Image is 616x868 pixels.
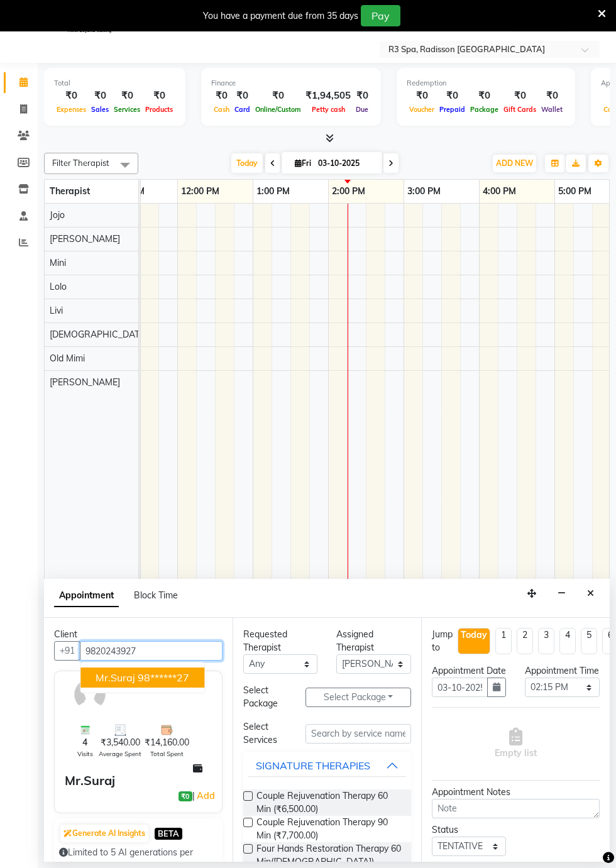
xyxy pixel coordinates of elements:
span: Fri [292,158,314,168]
div: ₹0 [54,89,89,103]
span: ADD NEW [496,158,533,168]
span: | [192,788,217,803]
span: [PERSON_NAME] [50,233,120,244]
span: Mini [50,257,66,268]
span: ₹14,160.00 [145,736,189,749]
div: Finance [211,78,371,89]
div: Requested Therapist [243,628,317,654]
a: Add [195,788,217,803]
div: ₹0 [501,89,539,103]
span: Old Mimi [50,353,85,364]
span: [DEMOGRAPHIC_DATA] [50,329,148,340]
div: Select Services [234,720,296,747]
span: Products [143,105,175,114]
div: Assigned Therapist [336,628,410,654]
img: avatar [72,676,108,713]
a: 12:00 PM [178,182,223,201]
input: yyyy-mm-dd [432,678,488,697]
span: Empty list [495,728,537,760]
div: ₹0 [111,89,143,103]
div: ₹0 [253,89,303,103]
button: Select Package [305,688,411,707]
li: 4 [559,628,576,654]
span: ₹0 [179,791,192,801]
div: Appointment Date [432,664,506,678]
a: 2:00 PM [329,182,368,201]
span: Block Time [134,590,178,601]
div: ₹1,94,505 [303,89,353,103]
button: Generate AI Insights [60,825,148,842]
span: Couple Rejuvenation Therapy 90 Min (₹7,700.00) [256,816,401,842]
span: Cash [211,105,232,114]
span: Filter Therapist [52,158,109,168]
span: Lolo [50,281,67,292]
div: Appointment Time [525,664,599,678]
span: Sales [89,105,111,114]
span: Therapist [50,185,90,197]
input: Search by service name [305,724,411,744]
div: ₹0 [232,89,253,103]
span: [PERSON_NAME] [50,376,120,388]
div: Mr.Suraj [65,771,115,790]
a: 5:00 PM [555,182,595,201]
span: Prepaid [437,105,468,114]
button: SIGNATURE THERAPIES [248,754,406,777]
span: Voucher [407,105,437,114]
a: 3:00 PM [404,182,444,201]
span: Average Spent [99,749,141,759]
span: Couple Rejuvenation Therapy 60 Min (₹6,500.00) [256,789,401,816]
div: You have a payment due from 35 days [203,9,358,23]
span: Package [468,105,501,114]
li: 3 [538,628,554,654]
span: Services [111,105,143,114]
div: ₹0 [468,89,501,103]
div: Jump to [432,628,453,654]
div: Total [54,78,175,89]
div: ₹0 [211,89,232,103]
li: 1 [495,628,512,654]
span: Expenses [54,105,89,114]
span: Due [353,105,371,114]
li: 2 [517,628,533,654]
div: Appointment Notes [432,786,600,799]
span: Online/Custom [253,105,303,114]
span: Total Spent [150,749,184,759]
button: Pay [361,5,400,26]
div: SIGNATURE THERAPIES [256,758,370,773]
input: Search by Name/Mobile/Email/Code [80,641,223,661]
div: Today [461,629,487,642]
div: ₹0 [407,89,437,103]
span: Petty cash [309,105,348,114]
div: ₹0 [143,89,175,103]
span: Card [232,105,253,114]
div: ₹0 [353,89,371,103]
div: ₹0 [89,89,111,103]
span: Visits [77,749,93,759]
div: Redemption [407,78,565,89]
span: ₹3,540.00 [101,736,140,749]
a: 1:00 PM [253,182,293,201]
span: Jojo [50,209,65,221]
span: Gift Cards [501,105,539,114]
button: ADD NEW [493,155,536,172]
span: Mr.Suraj [96,671,135,684]
button: +91 [54,641,80,661]
div: Client [54,628,223,641]
button: Close [581,584,600,603]
li: 5 [581,628,597,654]
a: 4:00 PM [480,182,519,201]
div: Select Package [234,684,296,710]
span: 4 [82,736,87,749]
div: ₹0 [539,89,565,103]
span: Today [231,153,263,173]
span: BETA [155,828,182,840]
input: 2025-10-03 [314,154,377,173]
span: Livi [50,305,63,316]
span: Wallet [539,105,565,114]
div: Status [432,823,506,837]
span: Appointment [54,585,119,607]
div: ₹0 [437,89,468,103]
